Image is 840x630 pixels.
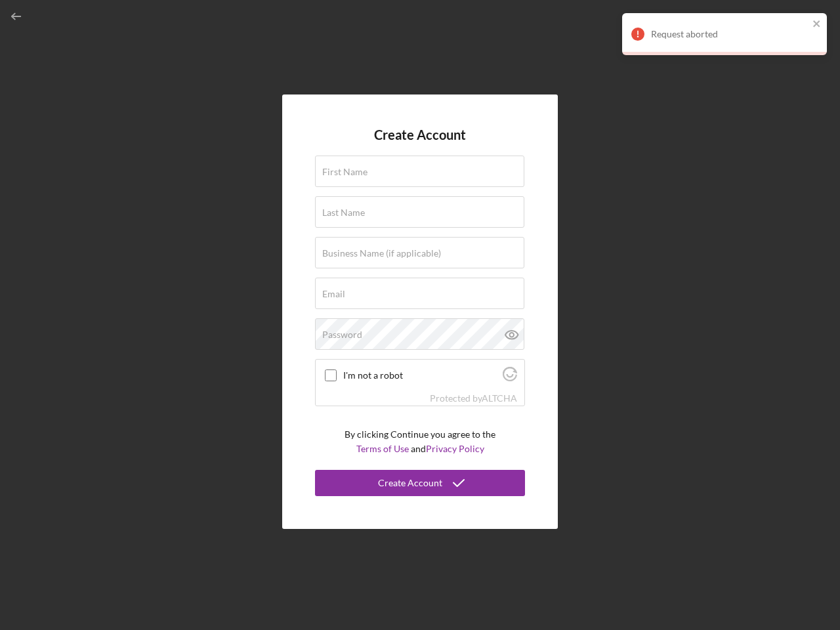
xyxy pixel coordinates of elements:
label: Last Name [322,207,365,218]
a: Privacy Policy [426,443,484,454]
div: Request aborted [651,29,808,39]
p: By clicking Continue you agree to the and [345,427,495,457]
label: Password [322,329,362,340]
label: Business Name (if applicable) [322,248,441,259]
button: Create Account [315,470,525,496]
h4: Create Account [374,127,466,142]
a: Visit Altcha.org [482,392,517,404]
label: I'm not a robot [343,370,499,381]
a: Visit Altcha.org [503,372,517,383]
div: Protected by [430,393,517,404]
label: Email [322,289,345,299]
div: Create Account [378,470,442,496]
button: close [812,18,822,31]
label: First Name [322,167,367,177]
a: Terms of Use [356,443,409,454]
